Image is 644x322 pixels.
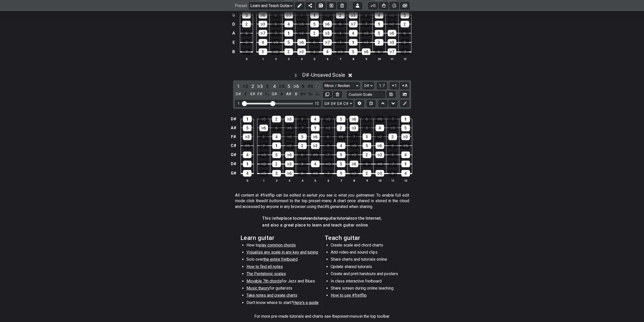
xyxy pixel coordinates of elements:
[350,125,358,131] div: ♭3
[333,91,342,98] button: Delete
[306,2,315,9] button: Share Preset
[297,48,306,55] div: ♭3
[315,216,325,221] em: share
[353,2,362,9] button: Logout
[400,82,409,89] button: A
[230,168,237,178] td: G♯
[243,170,252,177] div: 4
[235,100,321,107] div: Visible fret range
[336,39,345,46] div: 7
[231,11,237,20] td: G
[278,83,285,90] div: toggle scale degree
[331,242,403,250] li: Create scale and chord charts
[259,243,296,248] span: play common chords
[307,83,314,90] div: toggle scale degree
[336,30,345,36] div: 3
[261,198,281,203] em: edit button
[379,2,388,9] button: Toggle Dexterity for all fretkits
[297,30,306,36] div: ♭2
[259,134,268,140] div: 3
[323,48,332,55] div: 4
[379,83,385,88] span: 1..7
[401,151,410,158] div: 4
[400,91,409,98] button: Create Image
[243,142,252,149] div: ♯6
[401,142,410,149] div: ♯6
[390,82,399,89] button: 1
[298,161,307,167] div: 3
[231,20,237,29] td: D
[387,91,395,98] button: Store user defined scale
[323,39,332,46] div: ♭7
[284,12,293,18] div: ♭7
[373,178,386,183] th: 10
[285,91,292,98] div: toggle pitch class
[272,125,281,131] div: 6
[272,116,281,122] div: 2
[390,2,399,9] button: Print
[311,116,320,122] div: 4
[285,125,294,131] div: ♯6
[284,48,293,55] div: 2
[272,21,280,27] div: 3
[401,12,409,18] div: 5
[300,83,306,90] div: toggle scale degree
[362,12,370,18] div: 3
[246,278,319,286] li: for Jazz and Blues
[401,125,410,131] div: 5
[338,2,347,9] button: Delete
[349,48,358,55] div: 5
[323,82,360,89] select: Scale
[297,21,306,27] div: ♭5
[311,170,320,177] div: ♯6
[259,21,267,27] div: ♭3
[376,161,384,167] div: ♯6
[331,250,403,257] li: Add video and sound clips
[388,30,396,36] div: ♭6
[311,134,320,140] div: ♭6
[321,56,334,62] th: 6
[338,314,360,319] em: preset-menu
[246,300,319,307] li: Don't know where to start?
[399,178,412,183] th: 12
[363,151,371,158] div: 2
[367,100,376,107] button: Toggle horizontal chord view
[231,38,237,47] td: E
[243,125,252,131] div: 5
[246,264,283,269] span: How to find all notes
[308,56,321,62] th: 5
[388,12,396,18] div: ♭5
[311,161,320,167] div: 4
[285,83,292,90] div: toggle scale degree
[259,125,268,131] div: ♭6
[400,2,409,9] button: Create image
[249,2,294,9] select: Preset
[311,151,320,158] div: ♯6
[347,178,360,183] th: 8
[324,125,333,131] div: ♭2
[325,235,404,241] h2: Teach guitar
[337,125,345,131] div: 2
[388,161,397,167] div: 7
[376,170,384,177] div: ♭3
[362,30,370,36] div: ♭5
[298,125,307,131] div: 7
[242,12,251,18] div: 5
[272,30,280,36] div: 7
[334,56,347,62] th: 7
[285,116,294,122] div: ♭3
[324,142,333,149] div: 3
[401,21,409,27] div: 2
[230,159,237,169] td: D♯
[377,82,387,89] button: 1..7
[271,83,278,90] div: toggle scale degree
[262,216,382,221] h4: This is place to and guitar on the Internet,
[310,48,319,55] div: 3
[246,257,319,264] li: Solo over
[362,48,370,55] div: ♭6
[400,100,409,107] button: First click edit preset to enable marker editing
[259,39,267,46] div: 4
[298,142,307,149] div: 2
[375,12,383,18] div: 4
[375,116,384,122] div: ♯6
